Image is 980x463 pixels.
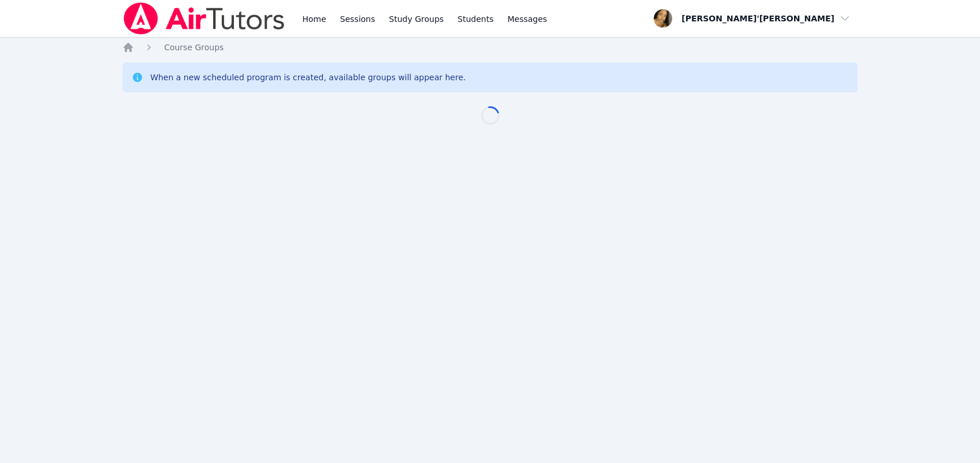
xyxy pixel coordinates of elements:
[122,2,286,35] img: Air Tutors
[508,13,547,25] span: Messages
[150,72,466,83] div: When a new scheduled program is created, available groups will appear here.
[164,43,223,52] span: Course Groups
[122,42,858,53] nav: Breadcrumb
[164,42,223,53] a: Course Groups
